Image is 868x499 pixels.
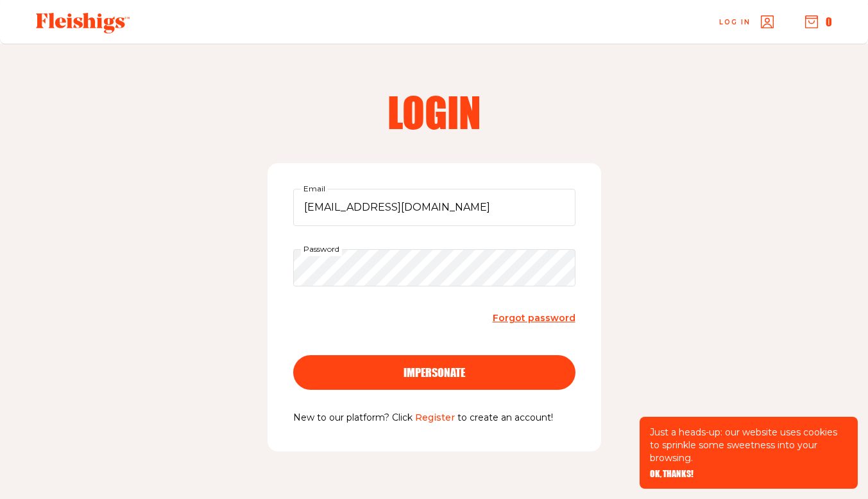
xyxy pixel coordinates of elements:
[293,189,575,226] input: Email
[270,91,599,132] h2: Login
[650,426,847,464] p: Just a heads-up: our website uses cookies to sprinkle some sweetness into your browsing.
[301,182,328,196] label: Email
[415,412,455,423] a: Register
[301,242,342,256] label: Password
[719,15,774,28] a: Log in
[493,312,575,324] span: Forgot password
[493,310,575,327] a: Forgot password
[293,355,575,390] button: impersonate
[404,367,465,378] span: impersonate
[293,249,575,286] input: Password
[805,15,832,29] button: 0
[650,469,694,478] button: OK, THANKS!
[293,410,575,426] p: New to our platform? Click to create an account!
[719,17,751,27] span: Log in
